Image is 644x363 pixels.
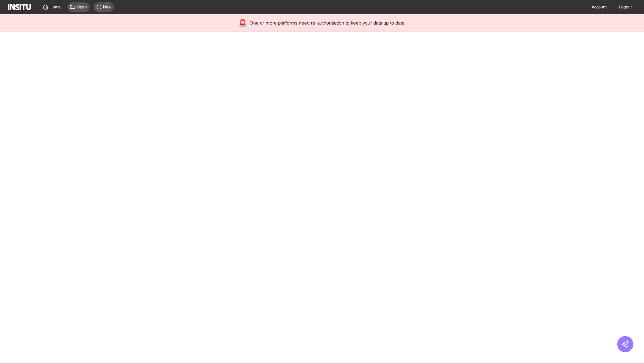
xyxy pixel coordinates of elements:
[250,19,406,26] span: One or more platforms need re-authorisation to keep your data up to date.
[77,4,87,10] span: Open
[50,4,61,10] span: Home
[103,4,111,10] span: New
[8,4,31,10] img: Logo
[238,18,247,28] div: 🚨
